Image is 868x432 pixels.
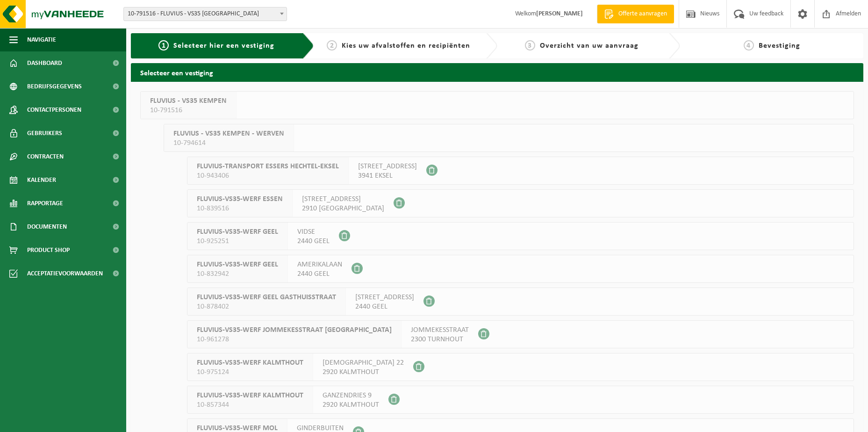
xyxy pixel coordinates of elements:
[342,42,470,50] span: Kies uw afvalstoffen en recipiënten
[197,194,283,204] span: FLUVIUS-VS35-WERF ESSEN
[27,215,67,238] span: Documenten
[323,391,379,400] span: GANZENDRIES 9
[323,358,404,367] span: [DEMOGRAPHIC_DATA] 22
[27,145,64,168] span: Contracten
[123,7,287,21] span: 10-791516 - FLUVIUS - VS35 KEMPEN
[302,204,384,213] span: 2910 [GEOGRAPHIC_DATA]
[197,335,392,344] span: 10-961278
[197,400,303,410] span: 10-857344
[150,96,227,106] span: FLUVIUS - VS35 KEMPEN
[411,325,469,335] span: JOMMEKESSTRAAT
[525,40,535,50] span: 3
[197,293,336,302] span: FLUVIUS-VS35-WERF GEEL GASTHUISSTRAAT
[197,269,278,279] span: 10-832942
[197,302,336,311] span: 10-878402
[616,9,669,19] span: Offerte aanvragen
[358,171,417,180] span: 3941 EKSEL
[323,400,379,410] span: 2920 KALMTHOUT
[197,367,303,377] span: 10-975124
[124,7,287,21] span: 10-791516 - FLUVIUS - VS35 KEMPEN
[197,237,278,246] span: 10-925251
[323,367,404,377] span: 2920 KALMTHOUT
[597,5,674,23] a: Offerte aanvragen
[327,40,337,50] span: 2
[27,75,82,98] span: Bedrijfsgegevens
[744,40,754,50] span: 4
[197,260,278,269] span: FLUVIUS-VS35-WERF GEEL
[536,10,583,17] strong: [PERSON_NAME]
[197,358,303,367] span: FLUVIUS-VS35-WERF KALMTHOUT
[197,204,283,213] span: 10-839516
[197,162,339,171] span: FLUVIUS-TRANSPORT ESSERS HECHTEL-EKSEL
[197,391,303,400] span: FLUVIUS-VS35-WERF KALMTHOUT
[27,122,62,145] span: Gebruikers
[150,106,227,115] span: 10-791516
[158,40,169,50] span: 1
[131,63,863,81] h2: Selecteer een vestiging
[297,237,330,246] span: 2440 GEEL
[297,260,342,269] span: AMERIKALAAN
[297,227,330,237] span: VIDSE
[297,269,342,279] span: 2440 GEEL
[197,325,392,335] span: FLUVIUS-VS35-WERF JOMMEKESSTRAAT [GEOGRAPHIC_DATA]
[27,28,56,51] span: Navigatie
[173,138,284,148] span: 10-794614
[197,171,339,180] span: 10-943406
[27,262,103,285] span: Acceptatievoorwaarden
[358,162,417,171] span: [STREET_ADDRESS]
[27,51,62,75] span: Dashboard
[27,168,56,192] span: Kalender
[27,98,81,122] span: Contactpersonen
[759,42,800,50] span: Bevestiging
[302,194,384,204] span: [STREET_ADDRESS]
[411,335,469,344] span: 2300 TURNHOUT
[355,302,414,311] span: 2440 GEEL
[540,42,638,50] span: Overzicht van uw aanvraag
[197,227,278,237] span: FLUVIUS-VS35-WERF GEEL
[27,238,70,262] span: Product Shop
[173,129,284,138] span: FLUVIUS - VS35 KEMPEN - WERVEN
[173,42,274,50] span: Selecteer hier een vestiging
[27,192,63,215] span: Rapportage
[355,293,414,302] span: [STREET_ADDRESS]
